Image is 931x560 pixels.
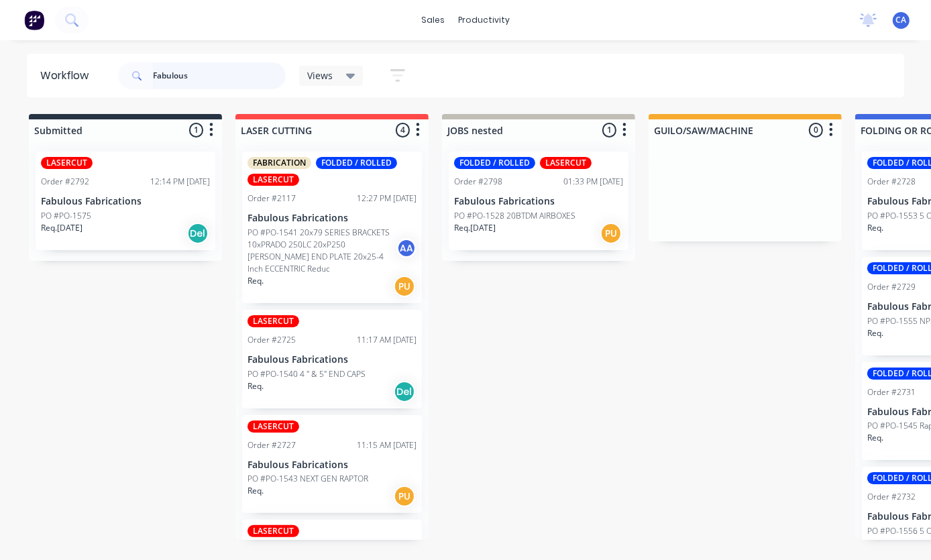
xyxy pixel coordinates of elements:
[248,439,296,451] div: Order #2727
[867,386,916,398] div: Order #2731
[415,10,451,30] div: sales
[248,157,311,169] div: FABRICATION
[454,196,623,207] p: Fabulous Fabrications
[36,152,215,250] div: LASERCUTOrder #279212:14 PM [DATE]Fabulous FabricationsPO #PO-1575Req.[DATE]Del
[248,368,366,380] p: PO #PO-1540 4 " & 5" END CAPS
[357,334,417,346] div: 11:17 AM [DATE]
[248,459,417,471] p: Fabulous Fabrications
[248,192,296,205] div: Order #2117
[454,157,535,169] div: FOLDED / ROLLED
[563,176,623,188] div: 01:33 PM [DATE]
[41,210,91,222] p: PO #PO-1575
[242,310,422,408] div: LASERCUTOrder #272511:17 AM [DATE]Fabulous FabricationsPO #PO-1540 4 " & 5" END CAPSReq.Del
[248,213,417,224] p: Fabulous Fabrications
[394,486,415,507] div: PU
[150,176,210,188] div: 12:14 PM [DATE]
[316,157,397,169] div: FOLDED / ROLLED
[248,227,396,275] p: PO #PO-1541 20x79 SERIES BRACKETS 10xPRADO 250LC 20xP250 [PERSON_NAME] END PLATE 20x25-4 Inch ECC...
[867,432,883,444] p: Req.
[41,176,89,188] div: Order #2792
[394,276,415,297] div: PU
[248,421,299,433] div: LASERCUT
[867,327,883,339] p: Req.
[867,281,916,293] div: Order #2729
[153,62,286,89] input: Search for orders...
[248,315,299,327] div: LASERCUT
[867,537,883,549] p: Req.
[600,223,622,244] div: PU
[357,192,417,205] div: 12:27 PM [DATE]
[867,176,916,188] div: Order #2728
[187,223,209,244] div: Del
[248,525,299,537] div: LASERCUT
[41,196,210,207] p: Fabulous Fabrications
[454,222,496,234] p: Req. [DATE]
[394,381,415,402] div: Del
[248,174,299,186] div: LASERCUT
[24,10,44,30] img: Factory
[451,10,516,30] div: productivity
[867,222,883,234] p: Req.
[248,380,264,392] p: Req.
[307,68,333,82] span: Views
[248,473,368,485] p: PO #PO-1543 NEXT GEN RAPTOR
[40,68,95,84] div: Workflow
[248,485,264,497] p: Req.
[248,354,417,366] p: Fabulous Fabrications
[248,275,264,287] p: Req.
[248,334,296,346] div: Order #2725
[396,238,417,258] div: AA
[357,439,417,451] div: 11:15 AM [DATE]
[242,415,422,514] div: LASERCUTOrder #272711:15 AM [DATE]Fabulous FabricationsPO #PO-1543 NEXT GEN RAPTORReq.PU
[242,152,422,303] div: FABRICATIONFOLDED / ROLLEDLASERCUTOrder #211712:27 PM [DATE]Fabulous FabricationsPO #PO-1541 20x7...
[41,157,93,169] div: LASERCUT
[454,210,576,222] p: PO #PO-1528 20BTDM AIRBOXES
[41,222,83,234] p: Req. [DATE]
[540,157,592,169] div: LASERCUT
[896,14,907,26] span: CA
[867,491,916,503] div: Order #2732
[449,152,628,250] div: FOLDED / ROLLEDLASERCUTOrder #279801:33 PM [DATE]Fabulous FabricationsPO #PO-1528 20BTDM AIRBOXES...
[454,176,502,188] div: Order #2798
